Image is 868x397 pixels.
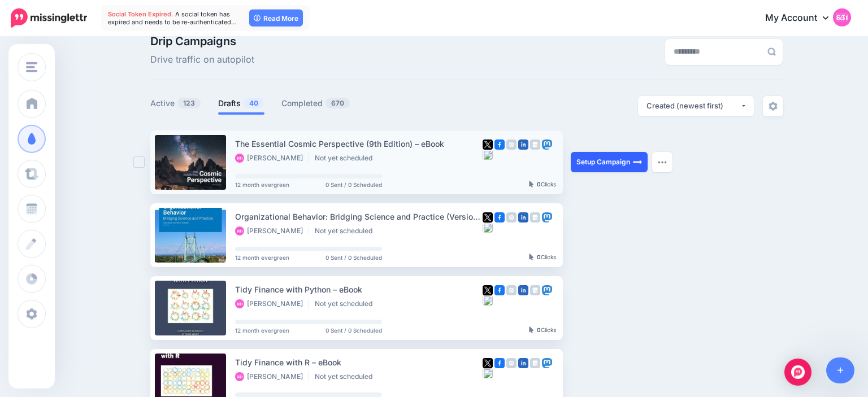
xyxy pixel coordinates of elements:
img: twitter-square.png [483,139,493,150]
li: [PERSON_NAME] [235,226,309,235]
img: facebook-square.png [494,285,505,295]
li: [PERSON_NAME] [235,372,309,381]
a: Setup Campaign [571,152,648,172]
img: bluesky-square.png [483,223,493,233]
img: menu.png [26,62,37,72]
img: mastodon-square.png [542,358,552,368]
img: mastodon-square.png [542,212,552,223]
span: 0 Sent / 0 Scheduled [325,328,382,333]
span: A social token has expired and needs to be re-authenticated… [108,10,237,26]
li: Not yet scheduled [315,226,378,235]
span: 0 Sent / 0 Scheduled [325,182,382,187]
span: 12 month evergreen [235,182,289,187]
div: Clicks [529,327,556,334]
li: Not yet scheduled [315,154,378,163]
span: Social Token Expired. [108,10,173,18]
span: 123 [177,98,201,108]
img: instagram-grey-square.png [506,358,517,368]
img: google_business-grey-square.png [530,139,540,150]
div: Created (newest first) [646,101,740,111]
div: Clicks [529,181,556,188]
b: 0 [537,254,541,260]
img: search-grey-6.png [767,47,776,56]
span: 12 month evergreen [235,255,289,260]
span: 12 month evergreen [235,328,289,333]
img: linkedin-square.png [518,139,528,150]
img: instagram-grey-square.png [506,285,517,295]
img: mastodon-square.png [542,285,552,295]
img: instagram-grey-square.png [506,139,517,150]
img: pointer-grey-darker.png [529,181,534,187]
div: Tidy Finance with R – eBook [235,356,483,369]
div: The Essential Cosmic Perspective (9th Edition) – eBook [235,137,483,150]
li: [PERSON_NAME] [235,299,309,308]
a: My Account [754,5,851,32]
img: linkedin-square.png [518,212,528,223]
b: 0 [537,181,541,187]
img: Missinglettr [11,8,87,28]
img: google_business-grey-square.png [530,212,540,223]
span: Drive traffic on autopilot [150,53,254,67]
img: twitter-square.png [483,358,493,368]
img: bluesky-square.png [483,368,493,378]
a: Read More [249,10,303,27]
img: pointer-grey-darker.png [529,326,534,333]
img: mastodon-square.png [542,139,552,150]
img: google_business-grey-square.png [530,285,540,295]
div: Open Intercom Messenger [784,359,811,386]
img: bluesky-square.png [483,150,493,160]
div: Tidy Finance with Python – eBook [235,283,483,296]
img: instagram-grey-square.png [506,212,517,223]
li: Not yet scheduled [315,372,378,381]
li: [PERSON_NAME] [235,154,309,163]
a: Drafts40 [218,97,264,110]
img: facebook-square.png [494,139,505,150]
b: 0 [537,326,541,333]
div: Organizational Behavior: Bridging Science and Practice (Version 4.0) – eBook [235,210,483,223]
div: Clicks [529,254,556,261]
img: facebook-square.png [494,212,505,223]
img: arrow-long-right-white.png [633,158,642,167]
a: Active123 [150,97,201,110]
button: Created (newest first) [638,96,754,116]
span: Drip Campaigns [150,36,254,47]
span: 40 [244,98,264,108]
span: 0 Sent / 0 Scheduled [325,255,382,260]
li: Not yet scheduled [315,299,378,308]
a: Completed670 [281,97,350,110]
img: facebook-square.png [494,358,505,368]
img: bluesky-square.png [483,295,493,306]
img: linkedin-square.png [518,285,528,295]
img: pointer-grey-darker.png [529,254,534,260]
img: twitter-square.png [483,285,493,295]
img: settings-grey.png [769,102,778,111]
img: linkedin-square.png [518,358,528,368]
span: 670 [325,98,350,108]
img: google_business-grey-square.png [530,358,540,368]
img: dots.png [658,160,667,164]
img: twitter-square.png [483,212,493,223]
